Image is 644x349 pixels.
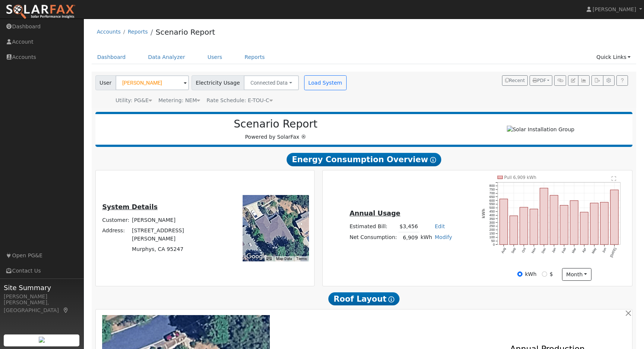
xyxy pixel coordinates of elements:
text: 300 [489,221,495,224]
text: 350 [489,217,495,221]
span: Alias: HETOUC [206,97,272,103]
input: Select a User [116,75,189,90]
td: 6,909 [398,232,419,243]
rect: onclick="" [590,203,599,245]
text: 150 [489,232,495,235]
text:  [612,176,616,181]
rect: onclick="" [580,212,588,245]
rect: onclick="" [560,205,568,245]
rect: onclick="" [510,216,518,245]
span: [PERSON_NAME] [593,6,636,12]
text: Pull 6,909 kWh [504,175,537,180]
a: Accounts [97,29,121,35]
td: kWh [419,232,433,243]
a: Open this area in Google Maps (opens a new window) [244,252,269,261]
td: Estimated Bill: [348,221,398,232]
img: Solar Installation Group [507,126,575,133]
text: 450 [489,210,495,213]
text: kWh [481,209,486,218]
a: Scenario Report [155,28,215,37]
text: Mar [571,247,577,254]
rect: onclick="" [540,188,548,245]
rect: onclick="" [610,190,619,245]
div: [PERSON_NAME], [GEOGRAPHIC_DATA] [4,299,80,314]
rect: onclick="" [520,207,528,245]
text: 750 [489,188,495,191]
a: Help Link [616,75,628,86]
text: 0 [493,243,495,246]
text: 650 [489,195,495,199]
text: 700 [489,191,495,195]
rect: onclick="" [500,199,508,245]
label: $ [550,270,553,278]
input: $ [542,271,547,277]
button: Map Data [276,256,292,261]
a: Quick Links [591,50,636,64]
text: Jun [602,247,607,254]
u: Annual Usage [350,210,400,217]
text: 500 [489,206,495,210]
text: Sep [511,247,517,254]
text: 550 [489,202,495,206]
a: Map [63,307,69,313]
label: kWh [525,270,537,278]
rect: onclick="" [530,209,538,245]
td: Address: [101,226,131,244]
button: PDF [530,75,552,86]
td: Customer: [101,215,131,226]
button: month [562,268,591,281]
text: 100 [489,235,495,239]
text: Nov [531,247,537,254]
button: Keyboard shortcuts [266,256,272,261]
button: Multi-Series Graph [578,75,590,86]
rect: onclick="" [550,195,558,245]
td: $3,456 [398,221,419,232]
img: retrieve [39,337,45,343]
div: [PERSON_NAME] [4,293,80,301]
text: [DATE] [609,247,617,258]
div: Metering: NEM [158,97,200,104]
img: SolarFax [6,4,76,20]
text: Oct [521,247,527,253]
h2: Scenario Report [103,118,448,131]
span: Electricity Usage [192,75,244,90]
a: Reports [239,50,270,64]
text: 600 [489,199,495,202]
text: Dec [541,247,547,254]
a: Dashboard [92,50,132,64]
div: Utility: PG&E [116,97,152,104]
span: Energy Consumption Overview [287,153,441,166]
td: [STREET_ADDRESS][PERSON_NAME] [131,226,219,244]
button: Connected Data [244,75,299,90]
text: 250 [489,224,495,228]
text: Aug [501,247,506,254]
span: User [95,75,116,90]
img: Google [244,252,269,261]
button: Edit User [568,75,578,86]
button: Recent [502,75,528,86]
input: kWh [517,271,523,277]
i: Show Help [388,296,394,302]
text: Feb [561,247,566,254]
td: Net Consumption: [348,232,398,243]
a: Modify [435,234,452,240]
a: Edit [435,223,445,229]
button: Export Interval Data [591,75,603,86]
a: Data Analyzer [142,50,191,64]
div: Powered by SolarFax ® [99,118,452,141]
text: Jan [551,247,557,254]
text: 400 [489,213,495,217]
text: Apr [581,247,587,254]
text: 800 [489,184,495,188]
a: Terms (opens in new tab) [296,257,307,261]
td: [PERSON_NAME] [131,215,219,226]
td: Murphys, CA 95247 [131,244,219,254]
button: Settings [603,75,615,86]
span: PDF [533,78,546,83]
text: 200 [489,228,495,232]
rect: onclick="" [570,201,578,245]
span: Site Summary [4,283,80,293]
button: Load System [304,75,347,90]
rect: onclick="" [600,202,609,245]
text: 50 [491,239,495,243]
